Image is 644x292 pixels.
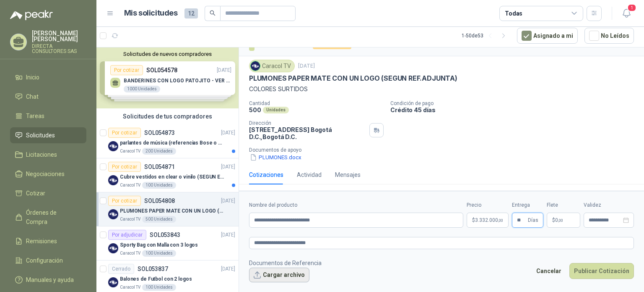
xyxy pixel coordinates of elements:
a: Configuración [10,253,86,268]
a: Manuales y ayuda [10,272,86,288]
p: [DATE] [221,163,235,171]
p: Documentos de apoyo [249,147,641,153]
p: 500 [249,106,261,113]
label: Validez [584,201,634,209]
a: Por cotizarSOL054808[DATE] Company LogoPLUMONES PAPER MATE CON UN LOGO (SEGUN REF.ADJUNTA)Caracol... [96,192,239,226]
div: Caracol TV [249,60,295,72]
label: Flete [547,201,580,209]
div: 100 Unidades [142,250,176,257]
button: Asignado a mi [517,28,578,44]
span: Remisiones [26,237,57,246]
div: 1 - 50 de 53 [462,29,510,42]
p: Dirección [249,120,366,126]
span: $ [552,218,555,223]
p: Documentos de Referencia [249,258,322,268]
p: Cubre vestidos en clear o vinilo (SEGUN ESPECIFICACIONES DEL ADJUNTO) [120,173,224,181]
div: 200 Unidades [142,148,176,155]
button: Solicitudes de nuevos compradores [100,51,235,57]
div: Mensajes [335,170,361,179]
a: Remisiones [10,233,86,249]
p: SOL053843 [150,232,180,238]
a: Chat [10,89,86,105]
p: [DATE] [298,62,315,70]
h1: Mis solicitudes [124,7,178,19]
p: DIRECTA CONSULTORES SAS [32,44,86,54]
img: Company Logo [108,277,118,287]
span: Cotizar [26,189,45,198]
span: ,00 [498,218,503,223]
p: [DATE] [221,265,235,273]
a: Por adjudicarSOL053843[DATE] Company LogoSporty Bag con Malla con 3 logosCaracol TV100 Unidades [96,226,239,260]
p: [STREET_ADDRESS] Bogotá D.C. , Bogotá D.C. [249,126,366,140]
img: Company Logo [108,209,118,219]
span: Licitaciones [26,150,57,159]
p: Crédito 45 días [390,106,641,113]
p: PLUMONES PAPER MATE CON UN LOGO (SEGUN REF.ADJUNTA) [120,207,224,215]
a: Solicitudes [10,127,86,143]
p: parlantes de música (referencias Bose o Alexa) CON MARCACION 1 LOGO (Mas datos en el adjunto) [120,139,224,147]
p: Caracol TV [120,148,140,155]
span: 1 [627,4,636,12]
p: SOL054808 [144,198,175,204]
p: [DATE] [221,129,235,137]
span: Inicio [26,73,39,82]
span: Chat [26,92,39,101]
label: Nombre del producto [249,201,463,209]
p: COLORES SURTIDOS [249,84,634,94]
p: Caracol TV [120,250,140,257]
div: 100 Unidades [142,284,176,291]
div: Solicitudes de nuevos compradoresPor cotizarSOL054578[DATE] BANDERINES CON LOGO PATOJITO - VER DO... [96,47,239,108]
button: Publicar Cotización [569,263,634,279]
p: Condición de pago [390,100,641,106]
div: Cotizaciones [249,170,283,179]
button: Cargar archivo [249,268,309,283]
img: Company Logo [251,61,260,71]
span: 3.332.000 [475,218,503,223]
img: Company Logo [108,141,118,151]
img: Logo peakr [10,10,53,20]
div: 100 Unidades [142,182,176,189]
span: Negociaciones [26,169,65,179]
img: Company Logo [108,175,118,185]
div: Todas [505,9,522,18]
span: Manuales y ayuda [26,275,74,284]
button: Cancelar [532,263,566,279]
a: Inicio [10,69,86,85]
a: Licitaciones [10,147,86,163]
p: Caracol TV [120,182,140,189]
div: Solicitudes de tus compradores [96,108,239,124]
p: Caracol TV [120,284,140,291]
span: 12 [184,8,198,18]
span: ,00 [558,218,563,223]
p: Caracol TV [120,216,140,223]
span: Solicitudes [26,131,55,140]
a: Negociaciones [10,166,86,182]
p: SOL054873 [144,130,175,136]
a: Órdenes de Compra [10,205,86,230]
span: Configuración [26,256,63,265]
p: $3.332.000,00 [467,213,509,228]
button: 1 [619,6,634,21]
div: Por cotizar [108,196,141,206]
div: Por adjudicar [108,230,146,240]
div: Cerrado [108,264,134,274]
p: Sporty Bag con Malla con 3 logos [120,241,198,249]
button: PLUMONES.docx [249,153,302,162]
a: Tareas [10,108,86,124]
p: $ 0,00 [547,213,580,228]
a: Por cotizarSOL054873[DATE] Company Logoparlantes de música (referencias Bose o Alexa) CON MARCACI... [96,124,239,158]
p: PLUMONES PAPER MATE CON UN LOGO (SEGUN REF.ADJUNTA) [249,74,457,83]
div: Actividad [297,170,322,179]
p: [PERSON_NAME] [PERSON_NAME] [32,30,86,42]
img: Company Logo [108,243,118,253]
p: Cantidad [249,100,384,106]
p: [DATE] [221,197,235,205]
div: Por cotizar [108,128,141,138]
button: No Leídos [584,28,634,44]
p: SOL053837 [138,266,168,272]
span: search [210,10,216,16]
a: Por cotizarSOL054871[DATE] Company LogoCubre vestidos en clear o vinilo (SEGUN ESPECIFICACIONES D... [96,158,239,192]
p: SOL054871 [144,164,175,170]
label: Precio [467,201,509,209]
span: Días [528,213,538,227]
